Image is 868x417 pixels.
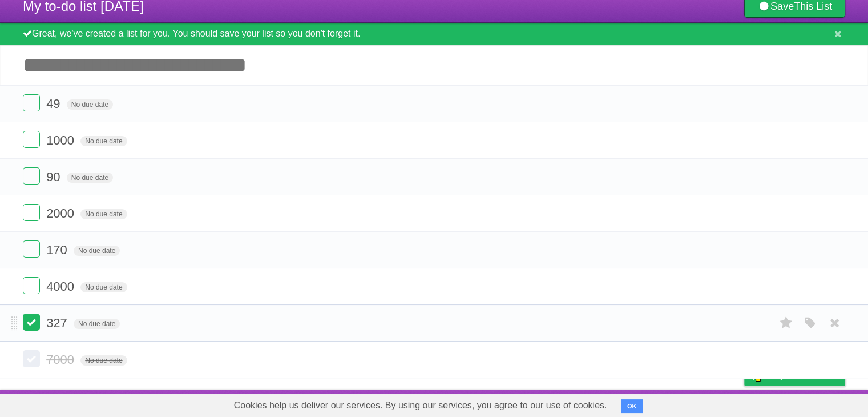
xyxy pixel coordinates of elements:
label: Done [23,131,40,148]
a: Developers [630,392,676,414]
span: No due date [80,282,127,292]
label: Done [23,167,40,185]
span: No due date [74,246,120,256]
a: About [592,392,616,414]
span: 2000 [46,206,77,220]
button: OK [621,399,643,413]
span: No due date [80,355,127,366]
span: No due date [80,209,127,219]
span: Buy me a coffee [768,366,839,386]
span: 7000 [46,352,77,367]
label: Done [23,277,40,294]
span: 170 [46,243,70,257]
span: 1000 [46,133,77,147]
span: Cookies help us deliver our services. By using our services, you agree to our use of cookies. [223,394,619,417]
label: Done [23,350,40,367]
label: Done [23,314,40,331]
span: No due date [80,136,127,146]
span: No due date [67,99,113,110]
label: Star task [776,314,797,332]
a: Privacy [729,392,759,414]
span: 49 [46,97,63,111]
span: 327 [46,316,70,330]
label: Done [23,94,40,111]
span: 4000 [46,279,77,294]
a: Suggest a feature [773,392,845,414]
label: Done [23,204,40,221]
span: 90 [46,170,63,184]
b: This List [794,1,832,12]
span: No due date [67,173,113,183]
span: No due date [74,319,120,329]
a: Terms [691,392,716,414]
label: Done [23,240,40,258]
